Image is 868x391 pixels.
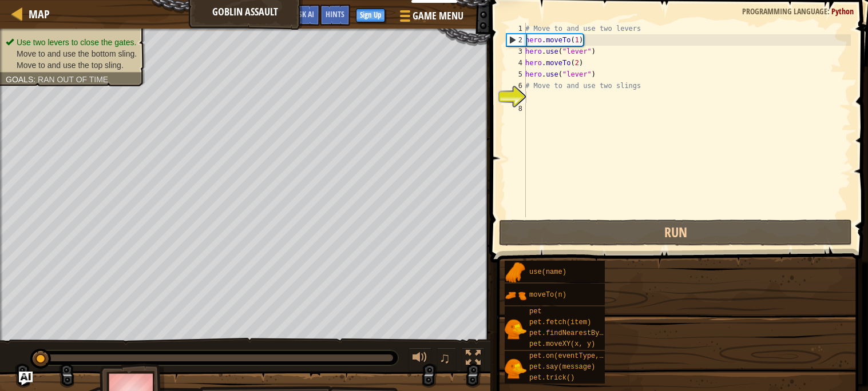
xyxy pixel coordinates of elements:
[499,220,852,246] button: Run
[413,9,463,23] span: Game Menu
[529,291,566,299] span: moveTo(n)
[529,340,595,348] span: pet.moveXY(x, y)
[529,352,636,360] span: pet.on(eventType, handler)
[506,69,526,80] div: 5
[33,75,38,84] span: :
[38,75,108,84] span: Ran out of time
[19,372,33,385] button: Ask AI
[831,6,854,17] span: Python
[17,38,136,47] span: Use two levers to close the gates.
[437,348,457,371] button: ♫
[529,374,574,382] span: pet.trick()
[6,75,33,84] span: Goals
[529,363,595,371] span: pet.say(message)
[529,268,566,276] span: use(name)
[506,80,526,91] div: 6
[506,103,526,114] div: 8
[505,285,526,306] img: portrait.png
[506,57,526,69] div: 4
[506,46,526,57] div: 3
[6,48,137,59] li: Move to and use the bottom sling.
[326,9,344,19] span: Hints
[6,37,137,48] li: Use two levers to close the gates.
[529,308,542,316] span: pet
[289,5,320,26] button: Ask AI
[506,91,526,103] div: 7
[356,9,385,22] button: Sign Up
[29,6,50,22] span: Map
[439,349,451,366] span: ♫
[17,61,124,70] span: Move to and use the top sling.
[409,348,431,371] button: Adjust volume
[827,6,831,17] span: :
[505,318,526,340] img: portrait.png
[17,49,137,58] span: Move to and use the bottom sling.
[507,34,526,46] div: 2
[505,262,526,284] img: portrait.png
[529,329,640,337] span: pet.findNearestByType(type)
[6,59,137,71] li: Move to and use the top sling.
[529,318,591,326] span: pet.fetch(item)
[505,358,526,380] img: portrait.png
[506,23,526,34] div: 1
[391,5,470,31] button: Game Menu
[295,9,314,19] span: Ask AI
[742,6,827,17] span: Programming language
[462,348,485,371] button: Toggle fullscreen
[23,6,50,22] a: Map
